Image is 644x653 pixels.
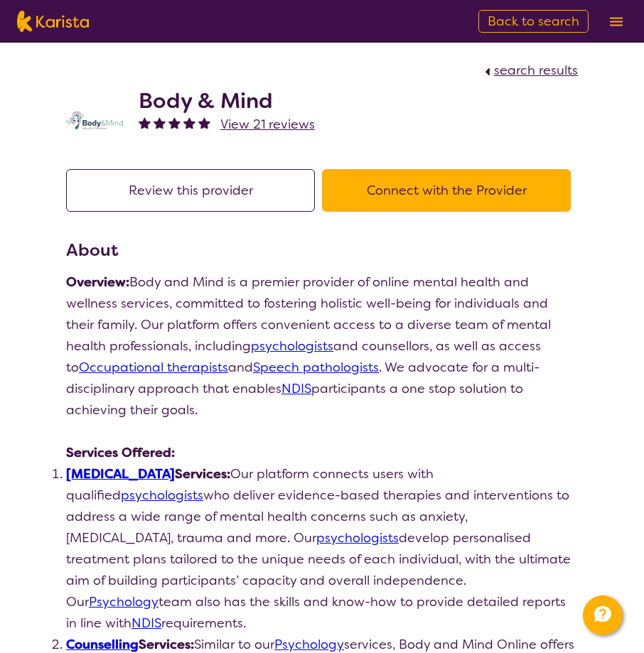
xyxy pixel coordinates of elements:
[583,595,623,635] button: Channel Menu
[66,465,230,482] strong: Services:
[66,271,578,421] p: Body and Mind is a premier provider of online mental health and wellness services, committed to f...
[66,274,129,291] strong: Overview:
[488,13,579,30] span: Back to search
[274,636,344,653] a: Psychology
[494,62,578,79] span: search results
[183,117,195,129] img: fullstar
[66,465,175,482] a: [MEDICAL_DATA]
[17,11,89,32] img: Karista logo
[610,17,623,26] img: menu
[322,169,571,212] button: Connect with the Provider
[154,117,166,129] img: fullstar
[79,359,228,376] a: Occupational therapists
[316,529,399,546] a: psychologists
[132,615,161,632] a: NDIS
[198,117,210,129] img: fullstar
[66,636,194,653] strong: Services:
[66,636,139,653] a: Counselling
[66,237,578,263] h3: About
[139,117,151,129] img: fullstar
[220,114,315,135] a: View 21 reviews
[220,116,315,133] span: View 21 reviews
[253,359,379,376] a: Speech pathologists
[281,380,311,397] a: NDIS
[478,10,589,33] a: Back to search
[322,182,578,199] a: Connect with the Provider
[89,593,159,610] a: Psychology
[121,487,203,504] a: psychologists
[139,88,315,114] h2: Body & Mind
[251,338,333,355] a: psychologists
[66,182,322,199] a: Review this provider
[66,169,315,212] button: Review this provider
[66,463,578,634] li: Our platform connects users with qualified who deliver evidence-based therapies and interventions...
[481,62,578,79] a: search results
[66,111,123,129] img: qmpolprhjdhzpcuekzqg.svg
[168,117,181,129] img: fullstar
[66,444,175,461] strong: Services Offered:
